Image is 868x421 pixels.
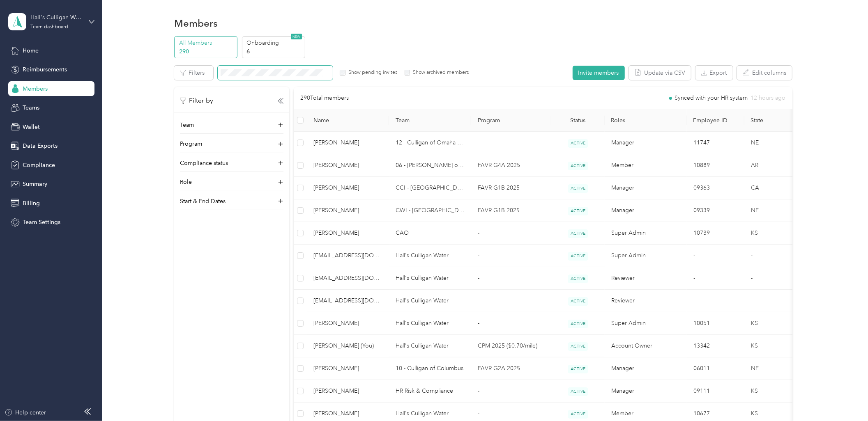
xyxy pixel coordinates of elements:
[568,162,588,170] span: ACTIVE
[551,109,605,132] th: Status
[687,222,744,245] td: 10739
[568,297,588,306] span: ACTIVE
[471,357,551,380] td: FAVR G2A 2025
[471,312,551,335] td: -
[605,335,687,357] td: Account Owner
[389,357,471,380] td: 10 - Culligan of Columbus
[179,39,235,47] p: All Members
[605,312,687,335] td: Super Admin
[605,267,687,290] td: Reviewer
[389,109,471,132] th: Team
[307,312,389,335] td: Teema Roberts
[568,342,588,351] span: ACTIVE
[23,103,39,112] span: Teams
[313,319,382,328] span: [PERSON_NAME]
[687,290,744,312] td: -
[313,364,382,373] span: [PERSON_NAME]
[389,132,471,154] td: 12 - Culligan of Omaha Sales Manager (Resi)
[23,46,39,55] span: Home
[471,177,551,199] td: FAVR G1B 2025
[471,109,551,132] th: Program
[605,154,687,177] td: Member
[389,267,471,290] td: Hall's Culligan Water
[23,123,40,131] span: Wallet
[313,409,382,418] span: [PERSON_NAME]
[180,197,226,206] p: Start & End Dates
[687,380,744,403] td: 09111
[744,199,802,222] td: NE
[313,161,382,170] span: [PERSON_NAME]
[744,132,802,154] td: NE
[389,199,471,222] td: CWI - Eastern MW Region
[410,69,469,76] label: Show archived members
[568,387,588,396] span: ACTIVE
[605,380,687,403] td: Manager
[471,267,551,290] td: -
[687,109,744,132] th: Employee ID
[23,199,40,208] span: Billing
[307,154,389,177] td: Ikechukwu Duru
[246,39,302,47] p: Onboarding
[345,69,397,76] label: Show pending invites
[246,47,302,56] p: 6
[744,267,802,290] td: -
[313,117,382,124] span: Name
[389,245,471,267] td: Hall's Culligan Water
[23,218,60,227] span: Team Settings
[307,335,389,357] td: Michelle Guyot (You)
[568,320,588,328] span: ACTIVE
[687,245,744,267] td: -
[737,66,792,80] button: Edit columns
[568,184,588,193] span: ACTIVE
[174,19,218,27] h1: Members
[568,229,588,238] span: ACTIVE
[471,199,551,222] td: FAVR G1B 2025
[313,251,382,260] span: [EMAIL_ADDRESS][DOMAIN_NAME]
[744,154,802,177] td: AR
[471,154,551,177] td: FAVR G4A 2025
[389,290,471,312] td: Hall's Culligan Water
[744,109,802,132] th: State
[568,207,588,215] span: ACTIVE
[180,121,194,129] p: Team
[687,312,744,335] td: 10051
[307,380,389,403] td: Linda Gerhard
[605,222,687,245] td: Super Admin
[313,274,382,283] span: [EMAIL_ADDRESS][DOMAIN_NAME]
[307,357,389,380] td: Kent Chase
[313,206,382,215] span: [PERSON_NAME]
[744,245,802,267] td: -
[179,47,235,56] p: 290
[389,312,471,335] td: Hall's Culligan Water
[389,335,471,357] td: Hall's Culligan Water
[313,387,382,396] span: [PERSON_NAME]
[687,154,744,177] td: 10889
[605,177,687,199] td: Manager
[687,177,744,199] td: 09363
[313,183,382,192] span: [PERSON_NAME]
[389,154,471,177] td: 06 - Culligan of NW Ark
[687,199,744,222] td: 09339
[23,180,47,188] span: Summary
[568,252,588,261] span: ACTIVE
[307,290,389,312] td: favr2+hallswater@everlance.com
[307,245,389,267] td: favr+hallswater@everlance.com
[180,178,192,186] p: Role
[605,357,687,380] td: Manager
[307,109,389,132] th: Name
[291,34,302,39] span: NEW
[751,95,786,101] span: 12 hours ago
[568,275,588,283] span: ACTIVE
[605,109,687,132] th: Roles
[471,290,551,312] td: -
[313,138,382,147] span: [PERSON_NAME]
[471,222,551,245] td: -
[180,96,213,106] p: Filter by
[629,66,691,80] button: Update via CSV
[687,132,744,154] td: 11747
[307,199,389,222] td: Patrick O'Hara
[471,380,551,403] td: -
[471,245,551,267] td: -
[30,25,68,30] div: Team dashboard
[605,290,687,312] td: Reviewer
